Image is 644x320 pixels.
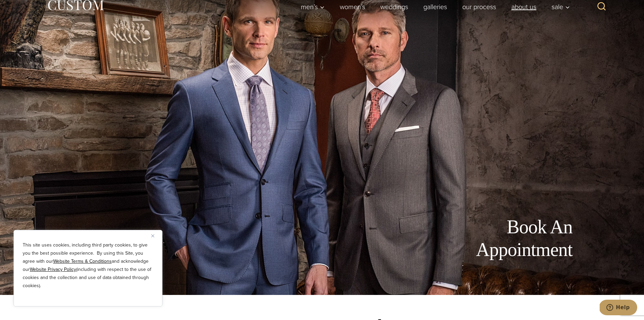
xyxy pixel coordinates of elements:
[30,266,76,273] a: Website Privacy Policy
[600,300,637,317] iframe: Opens a widget where you can chat to one of our agents
[420,216,573,261] h1: Book An Appointment
[151,234,154,237] img: Close
[23,241,153,290] p: This site uses cookies, including third party cookies, to give you the best possible experience. ...
[151,232,159,240] button: Close
[53,258,112,265] a: Website Terms & Conditions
